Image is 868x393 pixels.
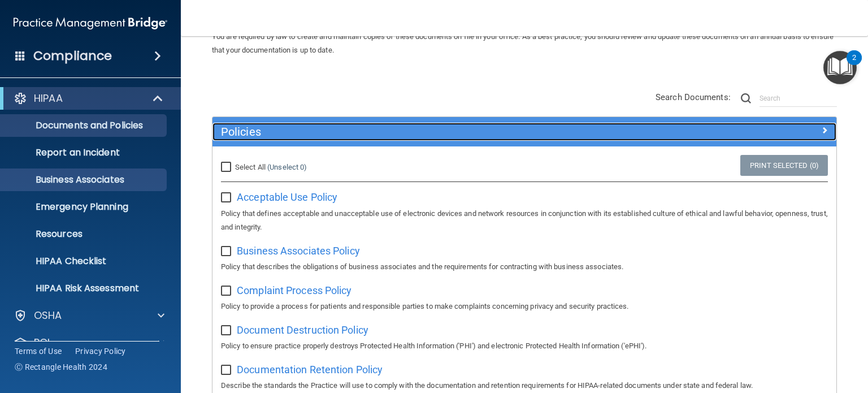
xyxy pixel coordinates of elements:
a: HIPAA [14,92,164,105]
a: PCI [14,336,164,349]
input: Search [759,90,837,107]
span: Select All [235,163,266,171]
button: Open Resource Center, 2 new notifications [823,51,857,84]
p: OSHA [34,309,62,322]
span: Acceptable Use Policy [237,191,337,203]
span: Business Associates Policy [237,245,360,257]
p: HIPAA Checklist [7,256,162,267]
div: 2 [852,58,856,72]
a: Policies [221,123,828,141]
p: Policy that describes the obligations of business associates and the requirements for contracting... [221,260,828,274]
a: Privacy Policy [75,346,126,357]
span: Complaint Process Policy [237,284,351,296]
p: Policy to ensure practice properly destroys Protected Health Information ('PHI') and electronic P... [221,339,828,353]
p: Business Associates [7,174,162,185]
p: PCI [34,336,50,349]
span: Document Destruction Policy [237,324,368,336]
img: ic-search.3b580494.png [741,93,751,103]
a: OSHA [14,309,164,322]
p: Policy to provide a process for patients and responsible parties to make complaints concerning pr... [221,300,828,313]
p: Report an Incident [7,147,162,158]
p: Documents and Policies [7,120,162,131]
p: HIPAA Risk Assessment [7,283,162,294]
p: Describe the standards the Practice will use to comply with the documentation and retention requi... [221,379,828,392]
p: Resources [7,228,162,240]
h4: Compliance [33,48,112,64]
h5: Policies [221,126,672,138]
span: Ⓒ Rectangle Health 2024 [15,361,107,373]
p: Policy that defines acceptable and unacceptable use of electronic devices and network resources i... [221,207,828,234]
span: Search Documents: [656,92,731,102]
p: Emergency Planning [7,201,162,213]
span: Documentation Retention Policy [237,364,383,375]
a: Terms of Use [15,346,62,357]
p: HIPAA [34,92,63,105]
a: Print Selected (0) [740,155,828,176]
a: (Unselect 0) [267,163,307,171]
img: PMB logo [14,12,167,34]
input: Select All (Unselect 0) [221,163,234,172]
